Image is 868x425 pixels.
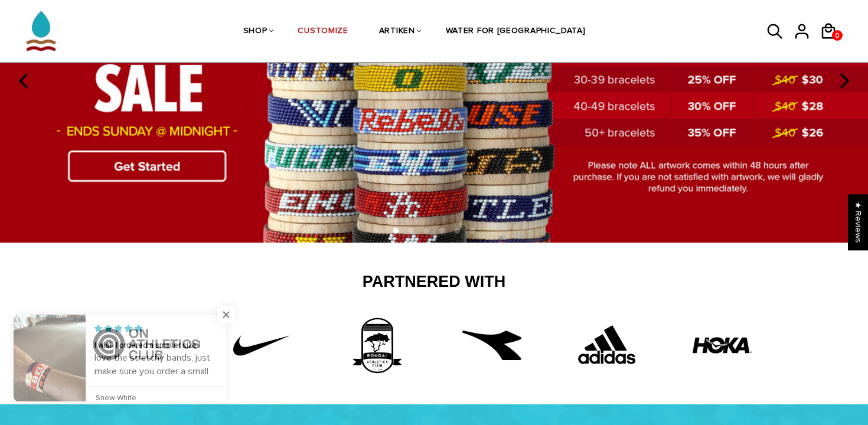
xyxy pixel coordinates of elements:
[217,306,235,323] span: Close popup widget
[830,68,856,94] button: next
[332,316,421,375] img: 3rd_partner.png
[217,316,306,375] img: Untitled-1_42f22808-10d6-43b8-a0fd-fffce8cf9462.png
[563,316,651,375] img: Adidas.png
[12,68,38,94] button: previous
[243,1,267,63] a: SHOP
[379,1,415,63] a: ARTIKEN
[832,30,843,41] a: 0
[462,316,521,375] img: free-diadora-logo-icon-download-in-svg-png-gif-file-formats--brand-fashion-pack-logos-icons-28542...
[693,316,752,375] img: HOKA-logo.webp
[446,1,586,63] a: WATER FOR [GEOGRAPHIC_DATA]
[848,194,868,250] div: Click to open Judge.me floating reviews tab
[97,272,771,292] h2: Partnered With
[832,28,843,43] span: 0
[298,1,348,63] a: CUSTOMIZE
